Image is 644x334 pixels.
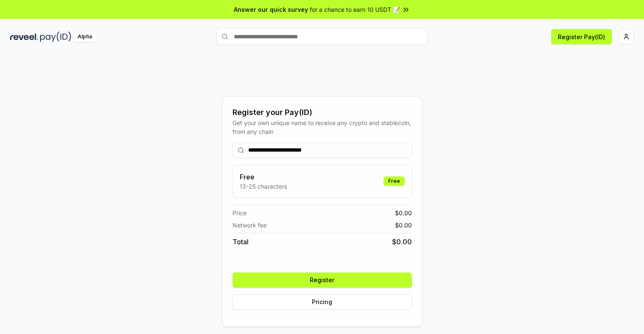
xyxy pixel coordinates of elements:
[233,237,249,247] span: Total
[10,32,38,42] img: reveel_dark
[395,208,412,217] span: $ 0.00
[384,176,405,186] div: Free
[233,107,412,118] div: Register your Pay(ID)
[233,273,412,288] button: Register
[233,118,412,136] div: Get your own unique name to receive any crypto and stablecoin, from any chain
[395,221,412,230] span: $ 0.00
[233,208,246,217] span: Price
[234,5,308,14] span: Answer our quick survey
[73,32,97,42] div: Alpha
[551,29,612,44] button: Register Pay(ID)
[240,172,287,182] h3: Free
[40,32,71,42] img: pay_id
[233,221,267,230] span: Network fee
[392,237,412,247] span: $ 0.00
[233,294,412,310] button: Pricing
[240,182,287,191] p: 13-25 characters
[310,5,400,14] span: for a chance to earn 10 USDT 📝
